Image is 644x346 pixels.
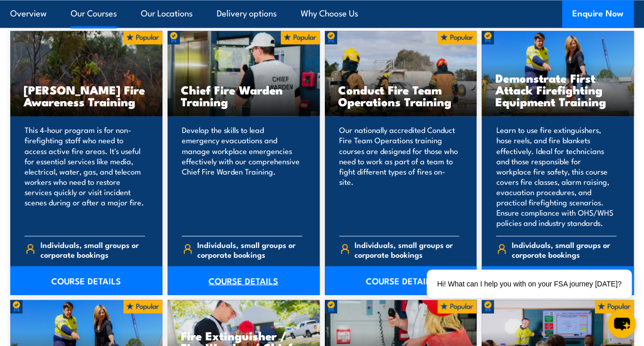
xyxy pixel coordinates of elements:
p: Develop the skills to lead emergency evacuations and manage workplace emergencies effectively wit... [182,125,302,227]
h3: Demonstrate First Attack Firefighting Equipment Training [495,72,620,107]
p: This 4-hour program is for non-firefighting staff who need to access active fire areas. It's usef... [25,125,145,227]
h3: Chief Fire Warden Training [181,84,306,107]
span: Individuals, small groups or corporate bookings [512,239,616,259]
div: Hi! What can I help you with on your FSA journey [DATE]? [427,270,632,298]
span: Individuals, small groups or corporate bookings [197,239,302,259]
button: chat-button [608,310,636,338]
span: Individuals, small groups or corporate bookings [40,239,145,259]
span: Individuals, small groups or corporate bookings [355,239,459,259]
a: COURSE DETAILS [325,266,477,295]
a: COURSE DETAILS [10,266,162,295]
p: Our nationally accredited Conduct Fire Team Operations training courses are designed for those wh... [339,125,460,227]
p: Learn to use fire extinguishers, hose reels, and fire blankets effectively. Ideal for technicians... [496,125,616,227]
a: COURSE DETAILS [168,266,320,295]
h3: [PERSON_NAME] Fire Awareness Training [24,84,149,107]
h3: Conduct Fire Team Operations Training [338,84,464,107]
